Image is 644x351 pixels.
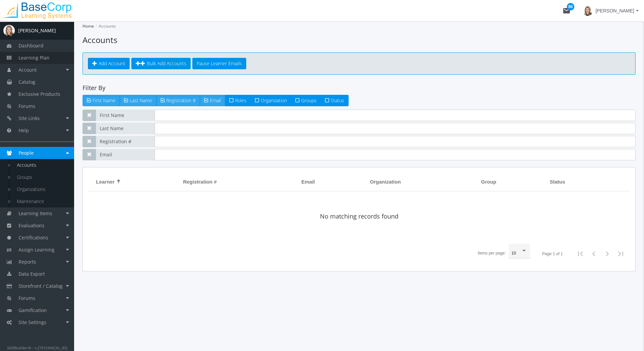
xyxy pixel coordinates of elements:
span: Site Links [19,115,40,121]
span: Catalog [19,79,35,85]
span: Pause Learner Emails [197,60,242,67]
span: Bulk Add Accounts [147,60,186,67]
button: Pause Learner Emails [192,58,246,69]
span: Group [481,178,496,185]
span: Email [210,97,221,104]
span: Registration # [183,178,217,185]
small: SkillBuilder® - v.[TECHNICAL_ID] [7,345,67,350]
h2: No matching records found [320,213,398,220]
a: Accounts [10,159,74,171]
span: People [19,150,34,156]
span: Help [19,127,29,133]
span: Exclusive Products [19,91,60,97]
a: Maintenance [10,195,74,207]
button: Previous page [587,247,601,261]
span: Status [331,97,344,104]
span: Status [550,178,565,185]
div: Items per page: [478,250,506,256]
button: First Page [574,247,587,261]
span: Learner [96,178,115,185]
span: Groups [301,97,317,104]
a: Groups [10,171,74,183]
span: Dashboard [19,42,43,49]
mat-icon: mail [562,7,571,15]
div: Registration # [183,178,223,185]
h4: Filter By [83,85,636,91]
span: Learning Items [19,210,52,217]
div: [PERSON_NAME] [18,27,56,34]
button: Last page [614,247,627,261]
span: Forums [19,103,35,109]
span: Gamification [19,307,47,313]
div: Status [550,178,571,185]
span: Registration # [166,97,196,104]
span: First Name [96,110,155,121]
span: Last Name [96,123,155,134]
a: Organizations [10,183,74,195]
span: Last Name [130,97,152,104]
img: profilePicture.png [3,25,15,36]
span: Data Export [19,271,45,277]
span: 10 [512,251,516,256]
a: Home [83,23,94,29]
span: First Name [93,97,116,104]
h1: Accounts [83,34,636,46]
span: Reports [19,259,36,265]
span: Certifications [19,234,48,241]
span: Evaluations [19,222,44,229]
div: Learner [96,178,121,185]
span: Site Settings [19,319,46,325]
button: Next page [601,247,614,261]
span: Organization [370,178,401,185]
a: Bulk Add Accounts [131,58,191,69]
div: Page 1 of 1 [542,251,563,257]
span: Account [19,67,37,73]
span: Learning Plan [19,54,50,61]
div: Organization [370,178,407,185]
span: Registration # [96,136,155,147]
mat-select: Items per page: [512,251,527,256]
span: Organization [261,97,287,104]
span: Assign Learning [19,246,55,253]
span: Add Account [99,60,125,67]
li: Accounts [94,22,116,31]
span: Roles [235,97,247,104]
span: Email [301,178,315,185]
span: [PERSON_NAME] [595,5,634,17]
div: Email [301,178,321,185]
span: Storefront / Catalog [19,283,63,289]
span: Email [96,149,155,160]
span: Forums [19,295,35,301]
